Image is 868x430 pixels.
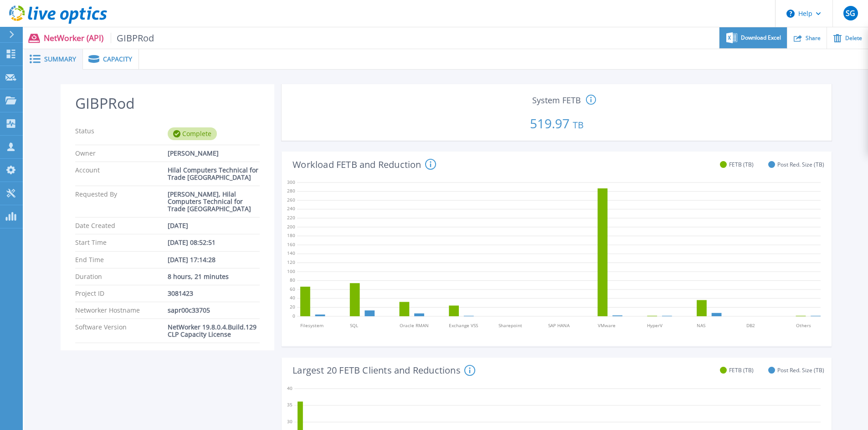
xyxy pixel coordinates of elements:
[44,56,76,62] span: Summary
[287,179,295,185] text: 300
[168,167,260,181] div: Hilal Computers Technical for Trade [GEOGRAPHIC_DATA]
[75,324,168,338] p: Software Version
[287,259,295,265] text: 120
[75,290,168,297] p: Project ID
[168,150,260,157] div: [PERSON_NAME]
[777,367,824,374] span: Post Red. Size (TB)
[287,188,295,194] text: 280
[287,418,293,425] text: 30
[290,277,295,283] text: 80
[75,127,168,140] p: Status
[75,239,168,246] p: Start Time
[548,322,570,329] tspan: SAP HANA
[168,307,260,314] div: sapr00c33705
[300,322,324,329] tspan: Filesystem
[168,273,260,280] div: 8 hours, 21 minutes
[75,307,168,314] p: Networker Hostname
[287,384,293,391] text: 40
[449,322,478,329] tspan: Exchange VSS
[287,233,295,239] text: 180
[168,290,260,297] div: 3081423
[746,322,755,329] tspan: DB2
[697,322,705,329] tspan: NAS
[598,322,616,329] tspan: VMware
[647,322,663,329] tspan: HyperV
[287,197,295,203] text: 260
[75,95,260,112] h2: GIBPRod
[168,222,260,229] div: [DATE]
[168,256,260,263] div: [DATE] 17:14:28
[285,106,828,137] p: 519.97
[729,161,754,168] span: FETB (TB)
[532,96,581,104] span: System FETB
[777,161,824,168] span: Post Red. Size (TB)
[287,206,295,212] text: 240
[75,167,168,181] p: Account
[287,268,295,274] text: 100
[729,367,754,374] span: FETB (TB)
[103,56,132,62] span: Capacity
[350,322,358,329] tspan: SQL
[287,223,295,230] text: 200
[168,239,260,246] div: [DATE] 08:52:51
[287,241,295,248] text: 160
[290,295,295,301] text: 40
[846,10,855,17] span: SG
[796,322,811,329] tspan: Others
[168,191,260,212] div: [PERSON_NAME], Hilal Computers Technical for Trade [GEOGRAPHIC_DATA]
[290,286,295,292] text: 60
[498,322,522,329] tspan: Sharepoint
[400,322,429,329] tspan: Oracle RMAN
[44,33,154,43] p: NetWorker (API)
[287,401,293,408] text: 35
[290,304,295,310] text: 20
[845,35,862,41] span: Delete
[168,324,260,338] div: NetWorker 19.8.0.4.Build.129 CLP Capacity License
[741,35,781,40] span: Download Excel
[75,191,168,212] p: Requested By
[293,313,295,319] text: 0
[573,119,584,131] span: TB
[287,250,295,257] text: 140
[287,214,295,221] text: 220
[293,159,436,170] h4: Workload FETB and Reduction
[75,256,168,263] p: End Time
[168,127,217,140] div: Complete
[293,365,475,376] h4: Largest 20 FETB Clients and Reductions
[75,222,168,229] p: Date Created
[111,33,154,43] span: GIBPRod
[806,35,821,41] span: Share
[75,150,168,157] p: Owner
[75,273,168,280] p: Duration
